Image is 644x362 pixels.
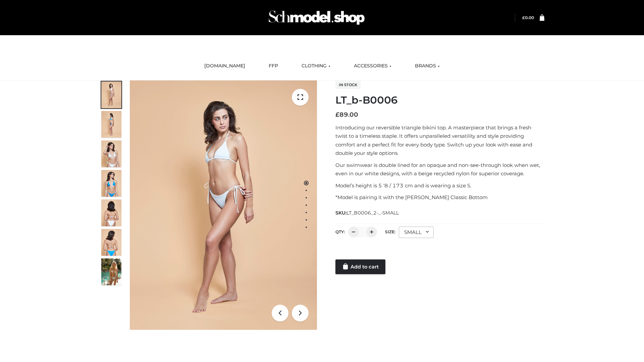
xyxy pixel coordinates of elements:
[101,258,121,285] img: Arieltop_CloudNine_AzureSky2.jpg
[335,123,544,158] p: Introducing our reversible triangle bikini top. A masterpiece that brings a fresh twist to a time...
[335,229,345,234] label: QTY:
[101,111,121,138] img: ArielClassicBikiniTop_CloudNine_AzureSky_OW114ECO_2-scaled.jpg
[101,229,121,256] img: ArielClassicBikiniTop_CloudNine_AzureSky_OW114ECO_8-scaled.jpg
[335,161,544,178] p: Our swimwear is double lined for an opaque and non-see-through look when wet, even in our white d...
[199,59,250,73] a: [DOMAIN_NAME]
[335,111,358,118] bdi: 89.00
[297,59,335,73] a: CLOTHING
[522,15,534,20] a: £0.00
[101,170,121,197] img: ArielClassicBikiniTop_CloudNine_AzureSky_OW114ECO_4-scaled.jpg
[264,59,283,73] a: FFP
[335,209,399,217] span: SKU:
[349,59,396,73] a: ACCESSORIES
[130,80,317,330] img: ArielClassicBikiniTop_CloudNine_AzureSky_OW114ECO_1
[385,229,395,234] label: Size:
[335,111,339,118] span: £
[335,181,544,190] p: Model’s height is 5 ‘8 / 173 cm and is wearing a size S.
[335,94,544,106] h1: LT_b-B0006
[522,15,534,20] bdi: 0.00
[266,4,367,31] img: Schmodel Admin 964
[522,15,525,20] span: £
[101,199,121,226] img: ArielClassicBikiniTop_CloudNine_AzureSky_OW114ECO_7-scaled.jpg
[101,81,121,108] img: ArielClassicBikiniTop_CloudNine_AzureSky_OW114ECO_1-scaled.jpg
[335,259,385,274] a: Add to cart
[335,81,361,89] span: In stock
[346,210,399,216] span: LT_B0006_2-_-SMALL
[101,140,121,167] img: ArielClassicBikiniTop_CloudNine_AzureSky_OW114ECO_3-scaled.jpg
[410,59,445,73] a: BRANDS
[399,227,434,238] div: SMALL
[335,193,544,202] p: *Model is pairing it with the [PERSON_NAME] Classic Bottom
